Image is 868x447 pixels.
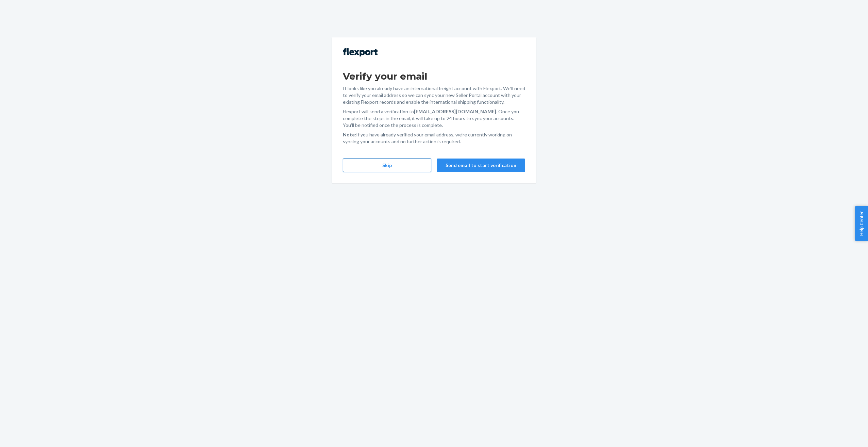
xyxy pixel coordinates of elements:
[437,159,525,172] button: Send email to start verification
[343,159,431,172] button: Skip
[343,108,525,129] p: Flexport will send a verification to . Once you complete the steps in the email, it will take up ...
[343,70,525,82] h1: Verify your email
[855,206,868,241] button: Help Center
[343,132,356,137] strong: Note:
[343,48,378,56] img: Flexport logo
[343,85,525,105] p: It looks like you already have an international freight account with Flexport. We'll need to veri...
[414,109,496,114] strong: [EMAIL_ADDRESS][DOMAIN_NAME]
[343,131,525,145] p: If you have already verified your email address, we're currently working on syncing your accounts...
